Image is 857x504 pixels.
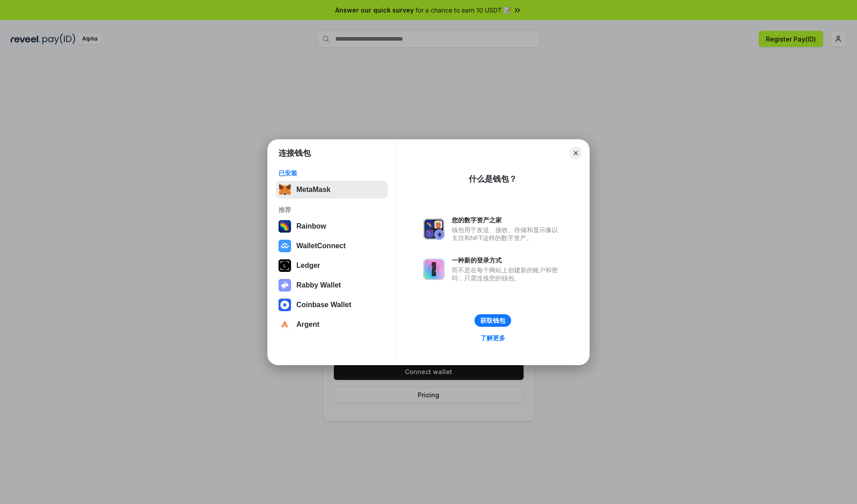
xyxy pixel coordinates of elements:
[296,186,330,194] div: MetaMask
[279,220,291,233] img: svg+xml,%3Csvg%20width%3D%22120%22%20height%3D%22120%22%20viewBox%3D%220%200%20120%20120%22%20fil...
[279,318,291,331] img: svg+xml,%3Csvg%20width%3D%2228%22%20height%3D%2228%22%20viewBox%3D%220%200%2028%2028%22%20fill%3D...
[276,316,388,333] button: Argent
[296,301,351,309] div: Coinbase Wallet
[279,299,291,311] img: svg+xml,%3Csvg%20width%3D%2228%22%20height%3D%2228%22%20viewBox%3D%220%200%2028%2028%22%20fill%3D...
[423,258,445,280] img: svg+xml,%3Csvg%20xmlns%3D%22http%3A%2F%2Fwww.w3.org%2F2000%2Fsvg%22%20fill%3D%22none%22%20viewBox...
[279,206,385,214] div: 推荐
[276,237,388,255] button: WalletConnect
[279,240,291,252] img: svg+xml,%3Csvg%20width%3D%2228%22%20height%3D%2228%22%20viewBox%3D%220%200%2028%2028%22%20fill%3D...
[276,217,388,235] button: Rainbow
[276,257,388,275] button: Ledger
[276,296,388,314] button: Coinbase Wallet
[475,332,511,344] a: 了解更多
[296,262,320,270] div: Ledger
[469,174,517,184] div: 什么是钱包？
[452,216,562,224] div: 您的数字资产之家
[570,147,582,159] button: Close
[276,181,388,199] button: MetaMask
[480,317,505,325] div: 获取钱包
[452,226,562,242] div: 钱包用于发送、接收、存储和显示像以太坊和NFT这样的数字资产。
[452,266,562,282] div: 而不是在每个网站上创建新的账户和密码，只需连接您的钱包。
[296,242,346,250] div: WalletConnect
[452,256,562,264] div: 一种新的登录方式
[279,148,311,158] h1: 连接钱包
[480,334,505,342] div: 了解更多
[279,183,291,196] img: svg+xml,%3Csvg%20fill%3D%22none%22%20height%3D%2233%22%20viewBox%3D%220%200%2035%2033%22%20width%...
[279,259,291,272] img: svg+xml,%3Csvg%20xmlns%3D%22http%3A%2F%2Fwww.w3.org%2F2000%2Fsvg%22%20width%3D%2228%22%20height%3...
[474,314,511,327] button: 获取钱包
[296,321,320,329] div: Argent
[279,279,291,292] img: svg+xml,%3Csvg%20xmlns%3D%22http%3A%2F%2Fwww.w3.org%2F2000%2Fsvg%22%20fill%3D%22none%22%20viewBox...
[296,281,341,289] div: Rabby Wallet
[279,169,385,177] div: 已安装
[296,222,326,230] div: Rainbow
[423,218,445,240] img: svg+xml,%3Csvg%20xmlns%3D%22http%3A%2F%2Fwww.w3.org%2F2000%2Fsvg%22%20fill%3D%22none%22%20viewBox...
[276,276,388,294] button: Rabby Wallet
